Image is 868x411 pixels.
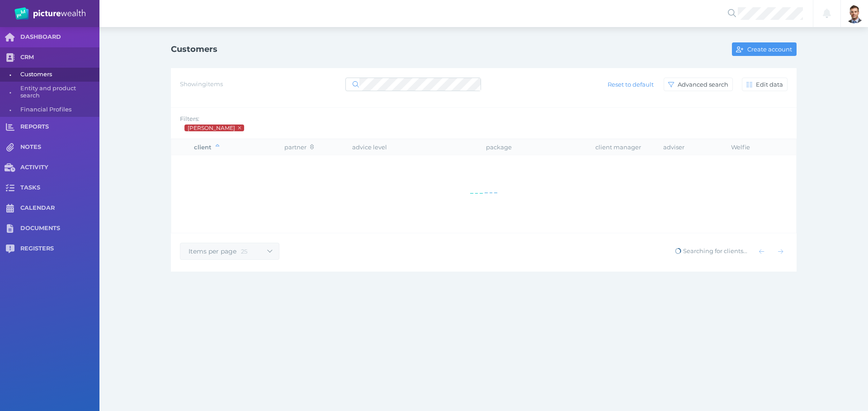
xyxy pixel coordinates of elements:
span: Create account [745,46,796,53]
th: Welfie [724,139,760,155]
span: Edit data [754,81,787,88]
span: NOTES [20,143,99,151]
span: CALENDAR [20,204,99,212]
img: PW [14,7,85,20]
span: Reset to default [604,81,658,88]
th: package [479,139,588,155]
h1: Customers [171,44,217,54]
button: Advanced search [664,78,733,91]
button: Create account [732,42,797,56]
span: REPORTS [20,123,99,131]
span: Entity and product search [20,82,96,103]
span: Financial Profiles [20,103,96,117]
button: Show previous page [755,245,769,258]
span: ACTIVITY [20,164,99,171]
th: client manager [589,139,656,155]
button: Reset to default [604,78,658,91]
button: Edit data [742,78,788,91]
span: Customers [20,68,96,82]
span: partner [284,143,314,151]
span: Items per page [180,247,241,255]
span: TASKS [20,184,99,192]
span: DOCUMENTS [20,225,99,232]
th: adviser [656,139,724,155]
span: REGISTERS [20,245,99,253]
span: Brad Bond [187,125,236,131]
span: client [194,143,219,151]
span: CRM [20,54,99,61]
span: DASHBOARD [20,33,99,41]
img: Brad Bond [844,4,864,23]
span: Searching for clients... [675,247,747,254]
span: Showing items [180,80,223,88]
button: Show next page [774,245,788,258]
th: advice level [345,139,480,155]
span: Advanced search [676,81,732,88]
span: Filters: [180,115,199,122]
